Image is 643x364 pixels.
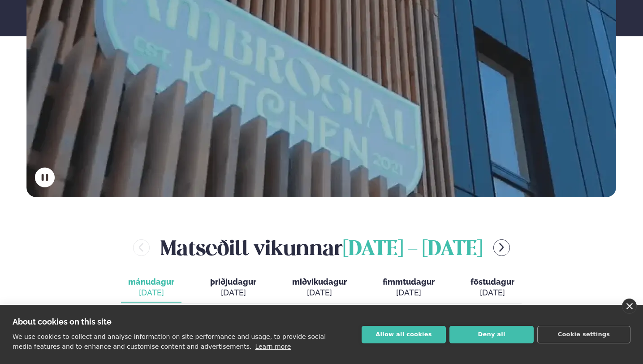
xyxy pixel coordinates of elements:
[210,277,256,286] span: þriðjudagur
[493,239,510,256] button: menu-btn-right
[343,240,483,260] span: [DATE] - [DATE]
[383,277,435,286] span: fimmtudagur
[13,317,112,326] strong: About cookies on this site
[255,343,291,350] a: Learn more
[285,273,354,303] button: miðvikudagur [DATE]
[128,277,174,286] span: mánudagur
[13,333,326,350] p: We use cookies to collect and analyse information on site performance and usage, to provide socia...
[292,287,347,298] div: [DATE]
[203,273,263,303] button: þriðjudagur [DATE]
[470,287,514,298] div: [DATE]
[128,287,174,298] div: [DATE]
[160,233,483,262] h2: Matseðill vikunnar
[133,239,150,256] button: menu-btn-left
[463,273,522,303] button: föstudagur [DATE]
[362,326,446,343] button: Allow all cookies
[470,277,514,286] span: föstudagur
[622,299,637,314] a: close
[292,277,347,286] span: miðvikudagur
[375,273,442,303] button: fimmtudagur [DATE]
[121,273,181,303] button: mánudagur [DATE]
[449,326,534,343] button: Deny all
[383,287,435,298] div: [DATE]
[210,287,256,298] div: [DATE]
[537,326,630,343] button: Cookie settings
